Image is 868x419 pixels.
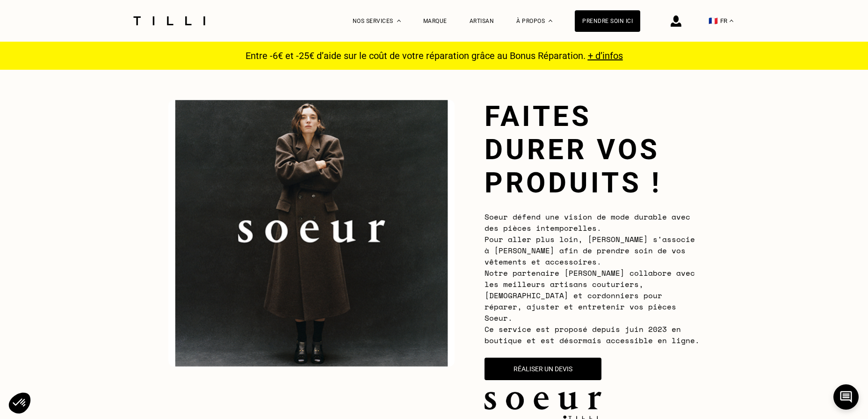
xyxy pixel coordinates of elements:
[730,20,733,22] img: menu déroulant
[575,10,640,32] a: Prendre soin ici
[671,15,681,27] img: icône connexion
[485,358,601,380] button: Réaliser un devis
[423,18,447,24] a: Marque
[470,18,494,24] a: Artisan
[485,392,601,410] img: soeur.logo.png
[709,16,718,25] span: 🇫🇷
[240,50,629,61] p: Entre -6€ et -25€ d’aide sur le coût de votre réparation grâce au Bonus Réparation.
[485,100,700,199] h1: Faites durer vos produits !
[588,50,623,61] a: + d’infos
[485,211,700,346] span: Soeur défend une vision de mode durable avec des pièces intemporelles. Pour aller plus loin, [PER...
[549,20,552,22] img: Menu déroulant à propos
[397,20,401,22] img: Menu déroulant
[130,16,209,25] img: Logo du service de couturière Tilli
